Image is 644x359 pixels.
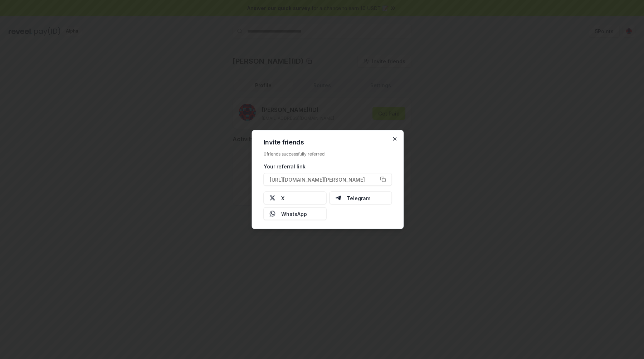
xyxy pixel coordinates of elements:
[270,176,365,183] span: [URL][DOMAIN_NAME][PERSON_NAME]
[264,207,327,220] button: WhatsApp
[329,192,392,205] button: Telegram
[335,195,341,201] img: Telegram
[264,163,392,170] div: Your referral link
[264,139,392,146] h2: Invite friends
[264,192,327,205] button: X
[264,173,392,186] button: [URL][DOMAIN_NAME][PERSON_NAME]
[264,151,392,157] div: 0 friends successfully referred
[270,211,275,217] img: Whatsapp
[270,195,275,201] img: X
